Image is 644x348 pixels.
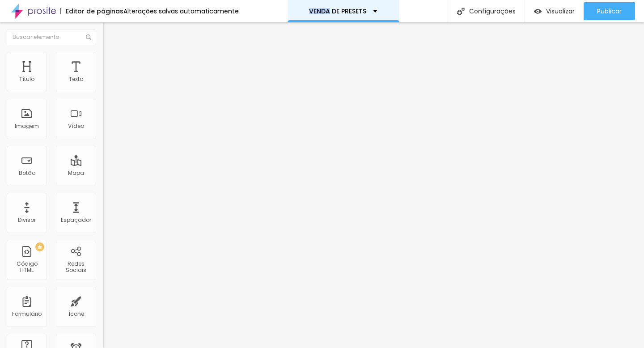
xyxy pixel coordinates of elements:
div: Mapa [68,170,84,176]
button: Publicar [584,2,635,20]
div: Redes Sociais [58,261,93,274]
div: Título [19,76,34,82]
input: Buscar elemento [7,29,96,45]
div: Alterações salvas automaticamente [123,8,239,14]
div: Editor de páginas [60,8,123,14]
div: Ícone [68,311,84,317]
iframe: Editor [103,22,644,348]
div: Botão [19,170,35,176]
img: view-1.svg [534,8,542,15]
p: VENDA DE PRESETS [309,8,366,14]
div: Vídeo [68,123,84,129]
button: Visualizar [525,2,584,20]
div: Divisor [18,217,36,223]
div: Formulário [12,311,42,317]
div: Imagem [15,123,39,129]
span: Publicar [597,8,622,15]
div: Espaçador [61,217,91,223]
span: Visualizar [546,8,575,15]
img: Icone [86,34,91,40]
img: Icone [457,8,465,15]
div: Código HTML [9,261,44,274]
div: Texto [69,76,83,82]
